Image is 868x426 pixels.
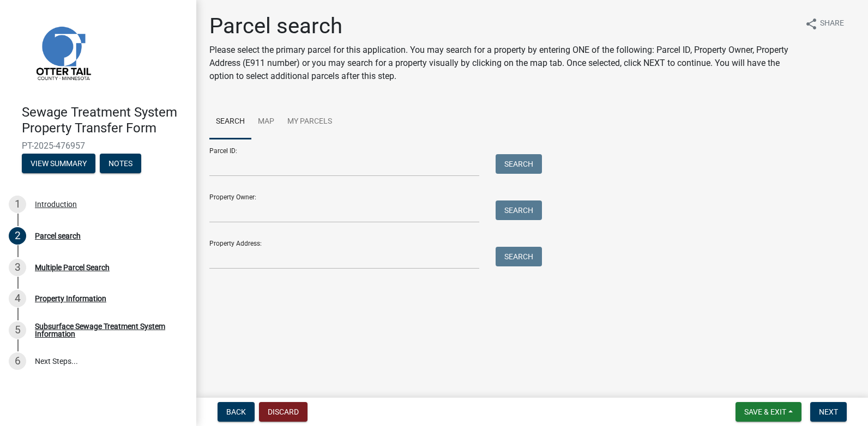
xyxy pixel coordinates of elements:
[35,200,77,208] div: Introduction
[810,402,847,422] button: Next
[35,264,110,271] div: Multiple Parcel Search
[22,141,174,151] span: PT-2025-476957
[9,321,26,339] div: 5
[9,227,26,245] div: 2
[496,247,542,266] button: Search
[820,17,844,31] span: Share
[35,295,106,302] div: Property Information
[9,196,26,213] div: 1
[9,290,26,307] div: 4
[805,17,818,31] i: share
[819,407,838,416] span: Next
[22,154,95,173] button: View Summary
[496,200,542,220] button: Search
[744,407,786,416] span: Save & Exit
[796,13,853,34] button: shareShare
[209,105,251,139] a: Search
[496,154,542,174] button: Search
[218,402,255,422] button: Back
[35,232,81,240] div: Parcel search
[226,407,246,416] span: Back
[251,105,281,139] a: Map
[9,259,26,276] div: 3
[35,322,179,338] div: Subsurface Sewage Treatment System Information
[736,402,801,422] button: Save & Exit
[209,44,796,83] p: Please select the primary parcel for this application. You may search for a property by entering ...
[22,11,104,93] img: Otter Tail County, Minnesota
[281,105,339,139] a: My Parcels
[22,105,188,136] h4: Sewage Treatment System Property Transfer Form
[22,160,95,168] wm-modal-confirm: Summary
[100,160,141,168] wm-modal-confirm: Notes
[100,154,141,173] button: Notes
[9,352,26,370] div: 6
[259,402,308,422] button: Discard
[209,13,796,39] h1: Parcel search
